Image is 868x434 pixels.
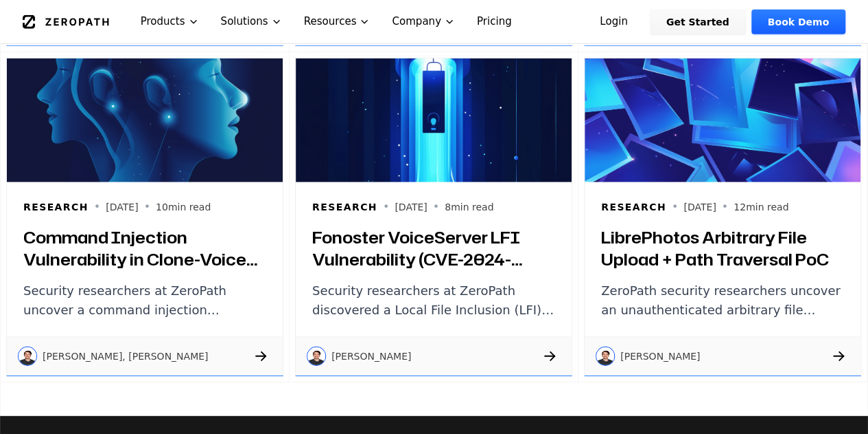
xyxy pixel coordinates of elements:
p: [PERSON_NAME] [620,349,700,363]
h6: Research [601,200,666,214]
p: Security researchers at ZeroPath uncover a command injection vulnerability in the popular open-so... [23,281,266,320]
p: [DATE] [395,200,427,214]
img: Nathan Hrncirik [18,347,37,366]
p: [DATE] [683,200,716,214]
a: Book Demo [751,10,845,34]
img: Command Injection Vulnerability in Clone-Voice Project [7,58,283,182]
span: • [672,199,678,215]
h6: Research [312,200,377,214]
span: • [433,199,439,215]
p: 8 min read [445,200,493,214]
h6: Research [23,200,89,214]
span: • [94,199,100,215]
h3: Fonoster VoiceServer LFI Vulnerability (CVE-2024-43035) [312,226,555,270]
p: 12 min read [734,200,788,214]
span: • [722,199,728,215]
img: Fonoster VoiceServer LFI Vulnerability (CVE-2024-43035) [296,58,572,182]
h3: LibrePhotos Arbitrary File Upload + Path Traversal PoC [601,226,844,270]
a: Command Injection Vulnerability in Clone-Voice ProjectResearch•[DATE]•10min readCommand Injection... [1,52,290,382]
a: Fonoster VoiceServer LFI Vulnerability (CVE-2024-43035)Research•[DATE]•8min readFonoster VoiceSer... [290,52,578,382]
p: [PERSON_NAME] [331,349,411,363]
span: • [144,199,150,215]
img: LibrePhotos Arbitrary File Upload + Path Traversal PoC [585,58,860,182]
a: Login [583,10,644,34]
img: Nathan Hrncirik [307,347,326,366]
span: • [383,199,389,215]
p: Security researchers at ZeroPath discovered a Local File Inclusion (LFI) vulnerability in Fonoste... [312,281,555,320]
p: ZeroPath security researchers uncover an unauthenticated arbitrary file upload vulnerability in L... [601,281,844,320]
a: LibrePhotos Arbitrary File Upload + Path Traversal PoCResearch•[DATE]•12min readLibrePhotos Arbit... [578,52,867,382]
a: Get Started [650,10,746,34]
p: [DATE] [106,200,138,214]
h3: Command Injection Vulnerability in Clone-Voice Project [23,226,266,270]
p: 10 min read [156,200,211,214]
p: [PERSON_NAME], [PERSON_NAME] [43,349,209,363]
img: Nathan Hrncirik [596,347,615,366]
